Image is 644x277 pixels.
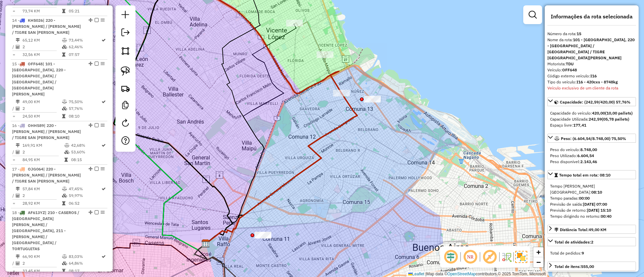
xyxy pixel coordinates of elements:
[580,147,597,152] strong: 8.748,00
[28,166,43,171] span: OJG064
[62,194,67,198] i: % de utilização da cubagem
[101,210,105,214] em: Opções
[547,13,636,20] h4: Informações da rota selecionada
[550,147,597,152] span: Peso do veículo:
[68,8,101,14] td: 05:21
[89,18,93,22] em: Alterar sequência das rotas
[62,201,65,205] i: Tempo total em rota
[121,84,130,93] img: Criar rota
[12,113,15,120] td: =
[583,202,607,207] strong: [DATE] 07:00
[562,67,577,72] strong: OFF648
[68,192,101,199] td: 59,97%
[12,260,15,267] td: /
[547,37,636,61] div: Nome da rota:
[550,250,633,256] div: Total de pedidos:
[364,96,381,102] div: Atividade não roteirizada - COTO C.I.C.S.A. - NO I33
[547,85,636,91] div: Veículo exclusivo de um cliente da rota
[550,159,633,165] div: Peso disponível:
[68,253,101,260] td: 83,03%
[533,257,543,267] a: Zoom out
[482,249,498,265] span: Exibir rótulo
[536,248,541,256] span: +
[16,194,20,198] i: Total de Atividades
[554,227,606,233] div: Distância Total:
[547,73,636,79] div: Código externo veículo:
[16,150,20,154] i: Total de Atividades
[62,107,67,111] i: % de utilização da cubagem
[64,143,69,147] i: % de utilização do peso
[547,108,636,131] div: Capacidade: (242,59/420,00) 57,76%
[22,51,62,58] td: 32,56 KM
[547,181,636,222] div: Tempo total em rota: 08:10
[62,45,67,49] i: % de utilização da cubagem
[22,192,62,199] td: 2
[547,262,636,271] a: Total de itens:555,00
[12,149,15,155] td: /
[554,264,594,270] div: Total de itens:
[68,113,101,120] td: 08:10
[71,149,101,155] td: 53,60%
[68,105,101,112] td: 57,76%
[579,196,590,201] strong: 00:00
[22,186,62,192] td: 57,84 KM
[119,98,132,114] a: Criar modelo
[64,158,68,162] i: Tempo total em rota
[119,8,132,23] a: Nova sessão e pesquisa
[16,100,20,104] i: Distância Total
[592,111,605,116] strong: 420,00
[12,210,79,251] span: 18 -
[12,61,66,96] span: 15 -
[101,167,105,171] em: Opções
[22,260,62,267] td: 2
[526,8,539,21] a: Exibir filtros
[22,268,62,274] td: 33,45 KM
[462,249,478,265] span: Ocultar NR
[62,187,67,191] i: % de utilização do peso
[550,201,633,207] div: Previsão de saída:
[12,123,81,140] span: 16 -
[22,149,64,155] td: 2
[12,18,81,35] span: 14 -
[601,214,611,219] strong: 00:40
[68,268,101,274] td: 08:17
[68,186,101,192] td: 47,45%
[589,117,602,122] strong: 242,59
[533,247,543,257] a: Zoom in
[22,8,62,14] td: 73,74 KM
[68,98,101,105] td: 75,50%
[561,136,626,141] span: Peso: (6.604,54/8.748,00) 75,50%
[550,153,633,159] div: Peso Utilizado:
[101,18,105,22] em: Opções
[547,61,636,67] div: Motorista:
[68,44,101,50] td: 62,46%
[68,37,101,44] td: 73,44%
[62,261,67,265] i: % de utilização da cubagem
[68,200,101,207] td: 06:52
[547,248,636,259] div: Total de atividades:2
[62,53,65,57] i: Tempo total em rota
[550,116,633,122] div: Capacidade Utilizada:
[16,45,20,49] i: Total de Atividades
[68,260,101,267] td: 64,86%
[590,73,597,78] strong: I16
[201,239,210,248] img: SAZ AR Santos Lugares - SMK
[101,123,105,127] em: Opções
[62,114,65,118] i: Tempo total em rota
[407,271,547,277] div: Map data © contributors,© 2025 TomTom, Microsoft
[22,113,62,120] td: 24,50 KM
[62,269,65,273] i: Tempo total em rota
[581,264,594,269] strong: 555,00
[560,99,631,105] span: Capacidade: (242,59/420,00) 57,76%
[12,8,15,14] td: =
[71,142,101,149] td: 42,68%
[566,61,574,66] strong: TDU
[62,9,65,13] i: Tempo total em rota
[16,107,20,111] i: Total de Atividades
[118,81,133,96] a: Criar rota
[12,268,15,274] td: =
[16,255,20,259] i: Distância Total
[95,62,99,66] em: Finalizar rota
[547,67,636,73] div: Veículo:
[547,144,636,167] div: Peso: (6.604,54/8.748,00) 75,50%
